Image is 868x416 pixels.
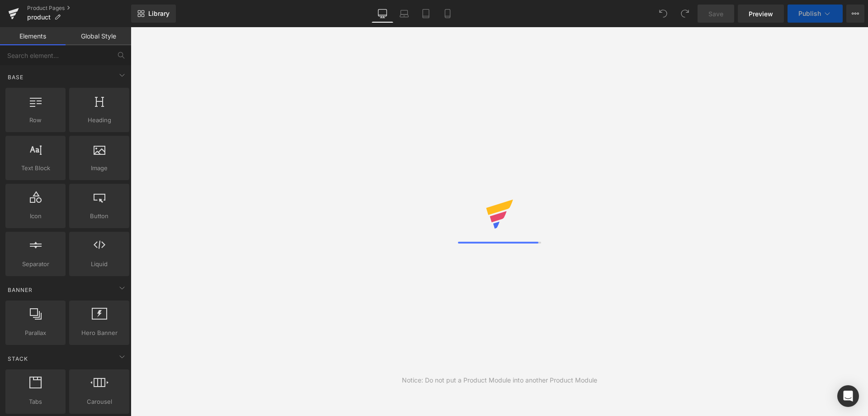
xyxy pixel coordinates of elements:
a: Tablet [415,5,437,23]
span: Banner [7,286,33,294]
a: Product Pages [27,5,131,12]
a: Laptop [393,5,415,23]
button: More [846,5,864,23]
span: Hero Banner [72,328,127,338]
span: Liquid [72,259,127,269]
span: Base [7,73,24,81]
span: Heading [72,115,127,125]
div: Notice: Do not put a Product Module into another Product Module [402,375,597,385]
a: Mobile [437,5,458,23]
a: Desktop [372,5,393,23]
button: Redo [676,5,694,23]
span: Separator [8,259,63,269]
span: Stack [7,354,29,363]
a: New Library [131,5,176,23]
span: Image [72,163,127,173]
span: Carousel [72,397,127,406]
span: Library [148,10,170,18]
span: Row [8,115,63,125]
span: Preview [749,9,773,19]
a: Preview [738,5,784,23]
span: Parallax [8,328,63,338]
span: Save [708,9,723,19]
span: Publish [798,10,821,17]
span: Button [72,211,127,221]
a: Global Style [66,27,131,45]
span: Icon [8,211,63,221]
button: Undo [654,5,672,23]
div: Open Intercom Messenger [837,385,859,407]
span: product [27,14,51,21]
button: Publish [788,5,843,23]
span: Tabs [8,397,63,406]
span: Text Block [8,163,63,173]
